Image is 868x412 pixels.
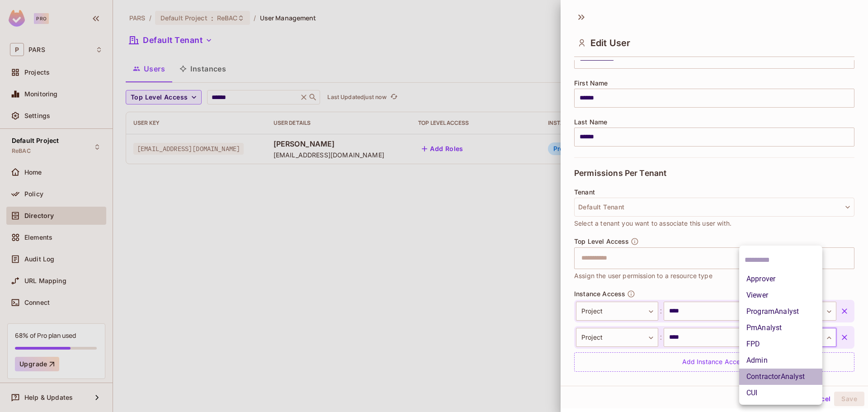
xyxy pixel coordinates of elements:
[739,320,822,336] li: PmAnalyst
[739,287,822,303] li: Viewer
[739,352,822,369] li: Admin
[739,385,822,401] li: CUI
[739,336,822,352] li: FPD
[739,271,822,287] li: Approver
[739,369,822,385] li: ContractorAnalyst
[739,303,822,320] li: ProgramAnalyst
